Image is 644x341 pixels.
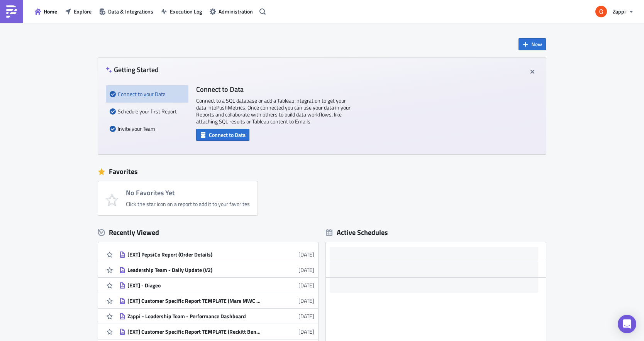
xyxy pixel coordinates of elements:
div: Invite your Team [110,120,185,137]
div: Recently Viewed [98,227,318,238]
a: [EXT] Customer Specific Report TEMPLATE (Reckitt Benckiser)[DATE] [119,324,314,339]
div: Connect to your Data [110,85,185,103]
time: 2025-09-08T08:14:27Z [298,281,314,289]
div: [EXT] Customer Specific Report TEMPLATE (Reckitt Benckiser) [127,328,263,335]
time: 2025-09-09T09:41:14Z [298,250,314,258]
div: Zappi - Leadership Team - Performance Dashboard [127,313,263,320]
a: [EXT] Customer Specific Report TEMPLATE (Mars MWC - Agile Innovation)[DATE] [119,293,314,308]
a: Zappi - Leadership Team - Performance Dashboard[DATE] [119,309,314,324]
img: Avatar [595,5,608,18]
button: New [519,38,546,50]
a: [EXT] - Diageo[DATE] [119,278,314,293]
button: Administration [206,5,257,17]
a: Connect to Data [196,130,249,138]
button: Home [31,5,61,17]
span: Administration [219,7,253,15]
span: Home [44,7,57,15]
div: Favorites [98,166,546,177]
div: [EXT] PepsiCo Report (Order Details) [127,251,263,258]
a: Leadership Team - Daily Update (V2)[DATE] [119,262,314,277]
p: Connect to a SQL database or add a Tableau integration to get your data into PushMetrics . Once c... [196,97,351,125]
button: Connect to Data [196,129,249,141]
div: Click the star icon on a report to add it to your favorites [126,201,250,208]
div: Open Intercom Messenger [618,315,636,333]
div: [EXT] - Diageo [127,282,263,289]
h4: Connect to Data [196,85,351,93]
span: Execution Log [170,7,202,15]
time: 2025-07-23T16:47:54Z [298,312,314,320]
time: 2025-08-25T09:24:05Z [298,297,314,305]
button: Zappi [591,3,638,20]
span: Connect to Data [209,131,246,139]
a: [EXT] PepsiCo Report (Order Details)[DATE] [119,247,314,262]
span: New [531,40,542,48]
span: Zappi [613,7,625,15]
time: 2025-07-23T16:43:37Z [298,327,314,336]
button: Data & Integrations [95,5,157,17]
div: Schedule your first Report [110,103,185,120]
h4: Getting Started [106,66,159,74]
img: PushMetrics [5,5,18,18]
div: Leadership Team - Daily Update (V2) [127,267,263,273]
button: Execution Log [157,5,206,17]
time: 2025-09-09T00:44:48Z [298,266,314,274]
span: Data & Integrations [108,7,153,15]
div: Active Schedules [326,228,388,237]
button: Explore [61,5,95,17]
span: Explore [74,7,92,15]
div: [EXT] Customer Specific Report TEMPLATE (Mars MWC - Agile Innovation) [127,297,263,304]
h4: No Favorites Yet [126,189,250,197]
